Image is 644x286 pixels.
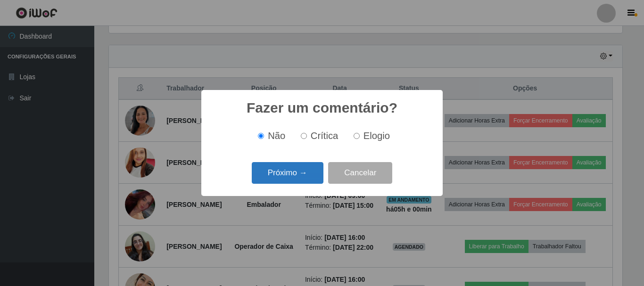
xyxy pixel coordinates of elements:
button: Próximo → [252,162,323,184]
button: Cancelar [328,162,392,184]
span: Elogio [363,131,390,141]
input: Não [258,133,264,139]
span: Crítica [311,131,339,141]
input: Elogio [354,133,360,139]
input: Crítica [301,133,307,139]
h2: Fazer um comentário? [247,99,397,116]
span: Não [268,131,285,141]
